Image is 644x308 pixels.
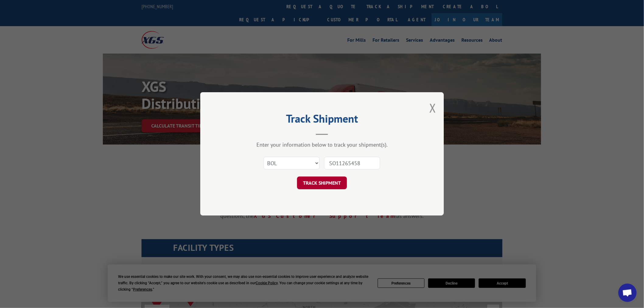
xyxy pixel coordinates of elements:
input: Number(s) [324,157,380,170]
button: Close modal [429,100,436,116]
div: Enter your information below to track your shipment(s). [231,142,413,149]
h2: Track Shipment [231,114,413,126]
div: Open chat [618,284,637,302]
button: TRACK SHIPMENT [297,177,347,190]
